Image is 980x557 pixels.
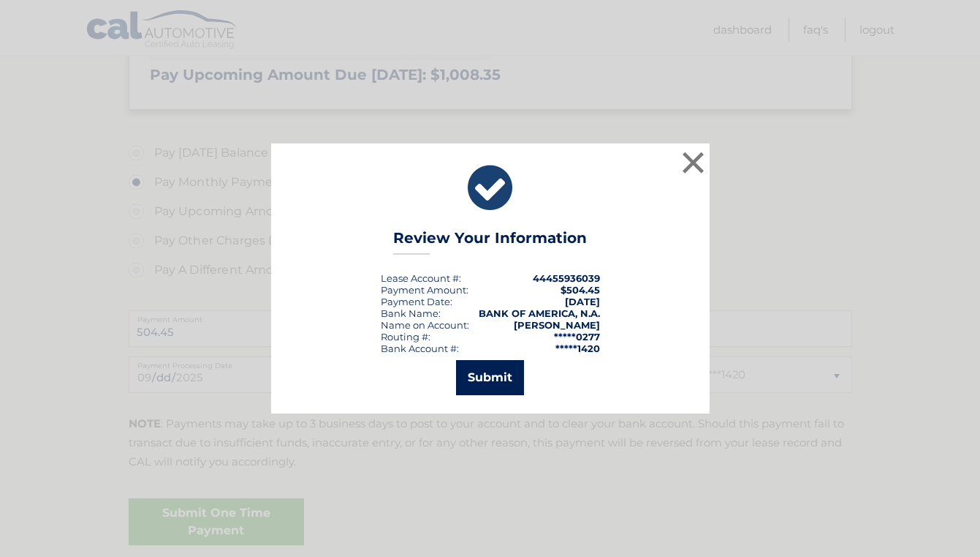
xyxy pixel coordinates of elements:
[381,319,469,331] div: Name on Account:
[565,296,600,307] span: [DATE]
[393,229,587,255] h3: Review Your Information
[456,360,524,395] button: Submit
[561,284,600,296] span: $504.45
[381,296,452,307] div: :
[381,343,459,354] div: Bank Account #:
[381,284,468,296] div: Payment Amount:
[381,272,461,284] div: Lease Account #:
[381,307,441,319] div: Bank Name:
[514,319,600,331] strong: [PERSON_NAME]
[381,331,430,343] div: Routing #:
[381,296,450,307] span: Payment Date
[479,307,600,319] strong: BANK OF AMERICA, N.A.
[533,272,600,284] strong: 44455936039
[679,148,708,177] button: ×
